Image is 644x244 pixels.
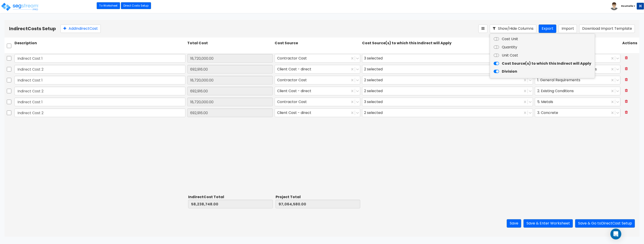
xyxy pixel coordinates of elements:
img: logo_pro_r.png [1,2,39,11]
a: Direct Costs Setup [121,2,151,9]
div: Indirect Cost Total [188,195,273,200]
div: 2 selected [364,66,384,73]
b: Indirect Costs Setup [9,25,56,32]
div: 55gg, Client Cost - direct [362,108,533,117]
button: Delete Row [622,76,631,84]
div: 5. Metals [535,98,620,106]
button: Delete Row [622,98,631,106]
div: Contractor Cost [275,76,360,84]
div: 3 selected [364,55,384,62]
div: Total Cost [186,40,274,51]
div: 2. Existing Conditions [535,87,620,95]
button: Delete Row [622,108,631,116]
div: Client Cost - direct [275,87,360,95]
div: Open Intercom Messenger [610,229,621,239]
div: 55gg, Client Cost - direct [362,65,533,74]
div: Description [14,40,186,51]
button: Save & Enter Worksheet [524,219,573,228]
button: Delete Row [622,54,631,62]
div: Cost Source(s) to which this Indirect will Apply [361,40,534,51]
button: Reorder Items [478,25,488,33]
div: Project Total [276,195,360,200]
button: AddIndirectCost [60,25,101,33]
div: Actions [621,40,639,51]
label: Cost Source(s) to which this Indirect will Apply [490,60,595,67]
button: Import [559,25,577,33]
label: Division [490,68,595,75]
div: 3. Concrete [535,108,620,117]
b: Roumelle [621,4,633,8]
button: Delete Row [622,65,631,73]
button: Show/Hide Columns [490,25,536,33]
div: Client Cost - direct, Client Cost - Expense [362,76,533,84]
div: Client Cost, Client Cost - direct, Client Cost - Expense [362,98,533,106]
div: Contractor Cost [275,54,360,63]
div: 2 selected [364,109,384,116]
div: 2 selected [364,87,384,94]
label: Unit Cost [490,52,595,59]
label: Quantity [490,44,595,51]
button: Save & Go toDirectCost Setup [575,219,635,228]
div: 3 selected [364,98,384,105]
label: Cost Unit [490,36,595,43]
div: Client Cost - direct [275,65,360,74]
button: Delete Row [622,87,631,95]
img: avatar.png [610,2,618,10]
button: Export [539,25,556,33]
div: 2 selected [364,76,384,84]
div: Client Cost, Client Cost - direct, Client Cost - Expense [362,54,533,63]
button: Download Import Template [579,25,635,33]
div: 55gg, Client Cost - direct [362,87,533,95]
div: Contractor Cost [275,98,360,106]
div: 1. General Requirements [535,76,620,84]
div: Client Cost - direct [275,108,360,117]
a: To Worksheet [97,2,120,9]
div: Cost Source [274,40,361,51]
button: Save [507,219,521,228]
